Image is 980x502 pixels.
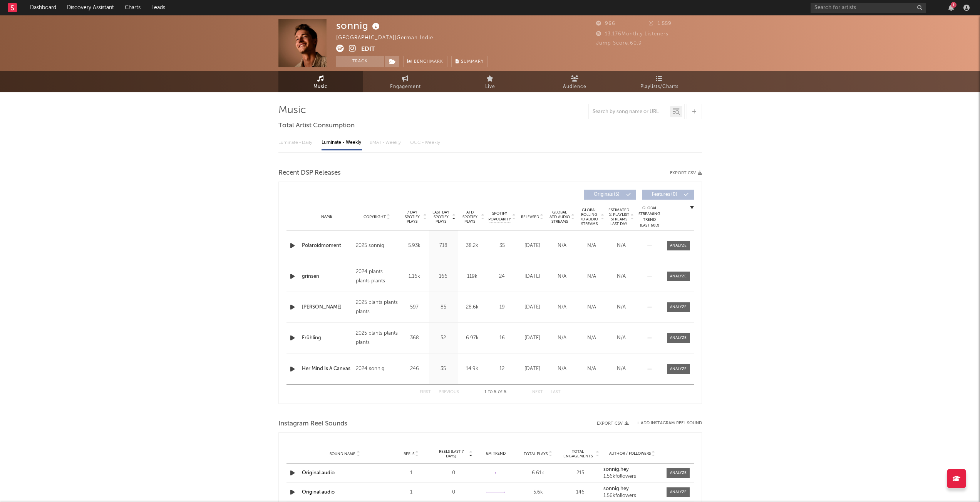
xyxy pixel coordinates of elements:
span: 7 Day Spotify Plays [402,210,422,224]
span: 13.176 Monthly Listeners [596,32,668,37]
div: 52 [431,334,456,342]
div: 246 [402,365,427,373]
div: 6.61k [519,469,557,477]
div: 85 [431,304,456,311]
span: 1.559 [649,21,672,26]
div: 0 [434,469,473,477]
span: Originals ( 5 ) [589,192,625,197]
div: N/A [608,304,634,311]
div: N/A [608,365,634,373]
div: 16 [489,334,516,342]
div: N/A [608,273,634,280]
span: Released [521,215,539,219]
span: Global ATD Audio Streams [549,210,570,224]
a: Engagement [363,71,448,92]
div: 1.16k [402,273,427,280]
div: 28.6k [460,304,485,311]
button: 1 [948,5,954,11]
div: N/A [549,273,575,280]
div: [DATE] [519,365,545,373]
span: of [498,390,503,394]
button: Previous [439,390,459,394]
div: N/A [608,334,634,342]
div: 2025 plants plants plants [356,329,398,347]
div: 6M Trend [477,451,515,457]
a: Live [448,71,533,92]
span: Sound Name [330,452,355,456]
div: [DATE] [519,242,545,250]
div: 718 [431,242,456,250]
div: 5.93k [402,242,427,250]
div: 35 [489,242,516,250]
div: 119k [460,273,485,280]
input: Search by song name or URL [589,109,670,115]
div: [GEOGRAPHIC_DATA] | German Indie [336,33,442,43]
button: Export CSV [597,421,629,426]
span: Music [313,82,328,92]
div: 215 [561,469,600,477]
span: Audience [563,82,586,92]
span: Total Engagements [561,449,595,459]
div: N/A [579,365,605,373]
div: [DATE] [519,304,545,311]
button: First [420,390,431,394]
a: Her Mind Is A Canvas [302,365,352,373]
span: Reels [404,452,414,456]
a: Original audio [302,490,335,495]
div: 19 [489,304,516,311]
span: 966 [596,21,615,26]
span: Live [485,82,495,92]
a: Playlists/Charts [617,71,702,92]
span: Reels (last 7 days) [434,449,468,459]
div: [DATE] [519,334,545,342]
div: N/A [549,365,575,373]
div: 2025 sonnig [356,241,398,250]
span: Summary [461,60,484,64]
span: Features ( 0 ) [647,192,682,197]
span: Spotify Popularity [488,211,511,222]
span: Benchmark [414,57,443,67]
div: 6.97k [460,334,485,342]
a: Audience [533,71,617,92]
div: 35 [431,365,456,373]
div: 38.2k [460,242,485,250]
a: Polaroidmoment [302,242,352,250]
a: grinsen [302,273,352,280]
span: Copyright [364,215,386,219]
div: 12 [489,365,516,373]
div: 1 [392,469,431,477]
div: Frühling [302,334,352,342]
div: 166 [431,273,456,280]
span: Author / Followers [609,451,651,456]
div: 146 [561,489,600,496]
a: Music [278,71,363,92]
div: N/A [579,273,605,280]
button: Next [532,390,543,394]
div: 24 [489,273,516,280]
div: 2025 plants plants plants [356,298,398,317]
div: 1 [392,489,431,496]
span: Estimated % Playlist Streams Last Day [608,208,630,226]
div: 597 [402,304,427,311]
div: N/A [579,334,605,342]
div: 1 [951,2,957,8]
span: Total Artist Consumption [278,121,355,130]
span: Instagram Reel Sounds [278,419,347,429]
span: Last Day Spotify Plays [431,210,451,224]
a: [PERSON_NAME] [302,304,352,311]
span: Global Rolling 7D Audio Streams [579,208,600,226]
div: N/A [608,242,634,250]
div: 1.56k followers [603,493,661,499]
span: ATD Spotify Plays [460,210,480,224]
div: 1 5 5 [474,388,517,397]
strong: sonnig.hey [603,486,629,491]
span: Total Plays [524,452,548,456]
div: 14.9k [460,365,485,373]
div: 2024 plants plants plants [356,267,398,286]
button: + Add Instagram Reel Sound [637,421,702,425]
div: 368 [402,334,427,342]
span: Recent DSP Releases [278,168,341,178]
